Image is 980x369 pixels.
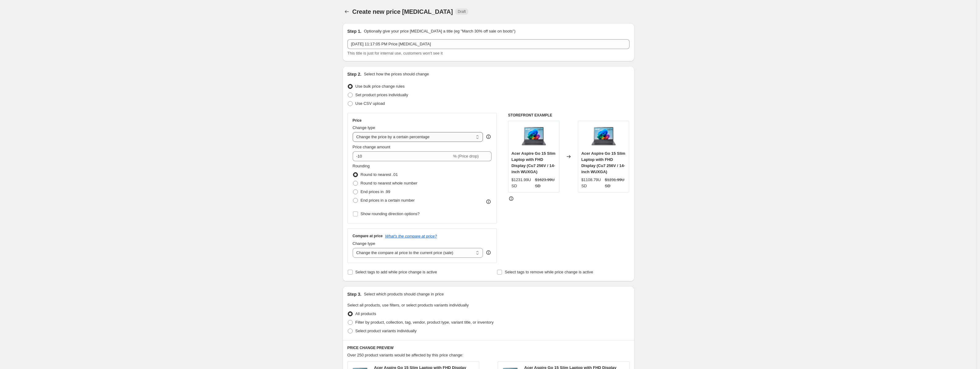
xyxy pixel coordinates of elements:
span: $1108.79USD [581,177,601,188]
span: Select all products, use filters, or select products variants individually [347,303,469,307]
span: Price change amount [353,145,390,149]
span: % (Price drop) [453,154,479,158]
p: Optionally give your price [MEDICAL_DATA] a title (eg "March 30% off sale on boots") [364,28,515,34]
span: Over 250 product variants would be affected by this price change: [347,353,464,357]
div: help [485,249,492,256]
span: $1231.99USD [605,177,625,188]
span: End prices in a certain number [361,198,415,203]
p: Select how the prices should change [364,71,429,77]
span: This title is just for internal use, customers won't see it [347,51,443,55]
span: Select tags to add while price change is active [355,270,437,274]
span: $1231.99USD [512,177,531,188]
span: Acer Aspire Go 15 Slim Laptop with FHD Display (Cu7 256V / 14-inch WUXGA) [512,151,555,174]
span: Select tags to remove while price change is active [505,270,593,274]
img: 71_p3A4A-fL_80x.jpg [521,124,546,149]
h2: Step 3. [347,291,362,297]
span: Set product prices individually [355,93,408,97]
span: Use bulk price change rules [355,84,405,89]
span: Round to nearest whole number [361,181,417,185]
span: Change type [353,125,375,130]
button: Price change jobs [343,7,351,16]
input: -15 [353,151,452,161]
h3: Compare at price [353,234,383,238]
h6: STOREFRONT EXAMPLE [508,113,629,118]
span: Show rounding direction options? [361,211,420,216]
span: Create new price [MEDICAL_DATA] [352,8,453,15]
h3: Price [353,118,362,123]
span: Draft [458,9,466,14]
p: Select which products should change in price [364,291,444,297]
h6: PRICE CHANGE PREVIEW [347,345,629,350]
input: 30% off holiday sale [347,39,629,49]
span: All products [355,311,376,316]
div: help [485,134,492,140]
span: $1623.99USD [535,177,555,188]
h2: Step 2. [347,71,362,77]
span: End prices in .99 [361,189,390,194]
img: 71_p3A4A-fL_80x.jpg [591,124,616,149]
span: Acer Aspire Go 15 Slim Laptop with FHD Display (Cu7 256V / 14-inch WUXGA) [581,151,625,174]
button: What's the compare at price? [385,234,437,238]
span: Change type [353,241,375,246]
span: Filter by product, collection, tag, vendor, product type, variant title, or inventory [355,320,494,325]
span: Round to nearest .01 [361,172,398,177]
span: Use CSV upload [355,101,385,106]
span: Select product variants individually [355,329,417,333]
h2: Step 1. [347,28,362,34]
span: Rounding [353,164,370,168]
